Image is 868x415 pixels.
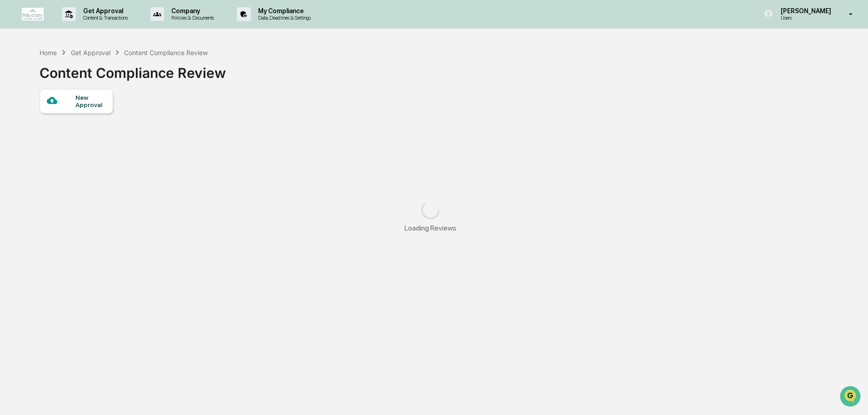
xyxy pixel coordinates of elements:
span: Pylon [90,154,110,161]
p: Content & Transactions [76,15,132,21]
p: Data, Deadlines & Settings [251,15,315,21]
div: 🗄️ [66,116,73,123]
button: Start new chat [155,72,165,83]
p: My Compliance [251,7,315,15]
div: Start new chat [31,70,149,79]
div: 🖐️ [9,116,16,123]
div: 🔎 [9,133,16,140]
div: We're available if you need us! [31,79,115,86]
div: Loading Reviews [404,224,456,232]
div: Get Approval [71,49,110,56]
div: Content Compliance Review [124,49,208,56]
p: [PERSON_NAME] [773,7,836,15]
div: Content Compliance Review [40,57,226,81]
a: 🖐️Preclearance [5,111,62,128]
iframe: Open customer support [839,385,863,410]
a: 🔎Data Lookup [5,128,61,145]
img: 1746055101610-c473b297-6a78-478c-a979-82029cc54cd1 [9,70,25,86]
p: How can we help? [9,19,165,34]
a: Powered byPylon [64,154,110,161]
p: Company [164,7,219,15]
span: Preclearance [18,115,59,124]
a: 🗄️Attestations [62,111,116,128]
div: New Approval [75,94,106,108]
p: Users [773,15,836,21]
span: Data Lookup [18,132,57,141]
img: logo [22,8,44,20]
p: Get Approval [76,7,132,15]
span: Attestations [75,115,113,124]
p: Policies & Documents [164,15,219,21]
div: Home [40,49,57,56]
